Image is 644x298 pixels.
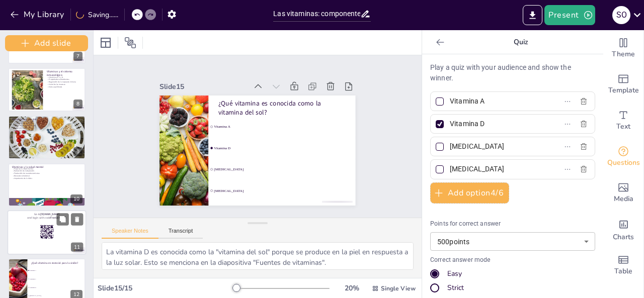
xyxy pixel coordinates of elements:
span: Vitamina A [255,94,274,233]
span: Vitamina A [30,270,85,271]
button: My Library [8,7,68,23]
span: Vitamina C [30,278,85,280]
p: Papel en la salud mental. [12,167,82,170]
div: Add images, graphics, shapes or video [603,175,643,211]
p: Regulación de la respuesta inmune. [47,80,82,83]
span: [MEDICAL_DATA] [30,295,85,296]
span: Table [614,266,632,277]
div: 10 [70,194,83,204]
input: Option 2 [450,117,543,131]
span: Single View [381,284,416,292]
button: Duplicate Slide [56,214,68,226]
button: Delete Slide [71,214,83,226]
div: Saving...... [76,10,118,20]
span: Text [616,121,630,132]
span: Template [608,85,639,96]
button: Speaker Notes [102,228,158,239]
button: Transcript [158,228,203,239]
p: Bienestar emocional. [12,174,82,177]
div: Add ready made slides [603,66,643,103]
div: Slide 15 / 15 [98,283,233,293]
textarea: La vitamina D es conocida como la "vitamina del sol" porque se produce en la piel en respuesta a ... [102,242,414,270]
p: Importancia de la dieta. [12,177,82,179]
div: 8 [8,68,86,112]
button: Present [544,5,595,25]
p: ¿Qué vitamina es conocida como la vitamina del sol? [268,100,299,228]
div: 20 % [340,283,364,293]
div: Easy [430,269,595,279]
div: Easy [447,269,462,279]
span: Charts [613,232,634,243]
div: Change the overall theme [603,30,643,66]
div: Add charts and graphs [603,211,643,247]
div: 10 [8,163,86,207]
input: Option 1 [450,94,543,109]
p: Mejora de la salud de la piel. [12,125,82,127]
div: Add text boxes [603,103,643,139]
div: 9 [8,116,86,159]
div: 7 [73,52,83,61]
p: Salud de las mucosas. [47,83,82,85]
p: Dieta rica en vitaminas. [12,130,82,132]
p: Vitaminas y la salud mental [12,165,82,168]
strong: Free68742838 [50,216,66,220]
p: Points for correct answer [430,220,595,229]
button: S O [612,5,630,25]
span: Media [614,193,633,205]
p: Producción de colágeno. [12,122,82,125]
p: ¿Qué vitamina es esencial para la visión? [31,261,82,265]
span: Position [124,37,136,49]
p: Propiedades antioxidantes. [12,120,82,122]
p: Dieta equilibrada. [47,85,82,88]
p: Producción de neurotransmisores. [12,172,82,175]
p: and login with code [11,216,82,220]
span: Theme [612,49,635,60]
p: Propiedades antioxidantes. [47,78,82,80]
span: [MEDICAL_DATA] [192,87,210,227]
div: 9 [73,147,83,156]
div: 11 [71,242,83,251]
div: Get real-time input from your audience [603,139,643,175]
p: Reducción de la depresión. [12,170,82,172]
span: Vitamina D [30,286,85,288]
p: Vitaminas para la piel [12,118,82,121]
p: Correct answer mode [430,256,595,265]
input: Insert title [273,7,360,21]
div: Add a table [603,247,643,283]
div: Strict [447,283,464,293]
input: Option 4 [450,162,543,176]
p: Quiz [448,30,593,54]
span: Questions [607,157,640,168]
button: Add option4/6 [430,182,509,204]
p: Vitaminas A, C y D. [47,76,82,78]
div: Layout [98,35,114,51]
p: Protección celular. [12,127,82,130]
div: 11 [7,210,86,254]
div: 500 points [430,232,595,251]
div: Strict [430,283,595,293]
div: 8 [73,100,83,109]
input: Option 3 [450,139,543,154]
span: Vitamina D [234,92,253,231]
strong: [DOMAIN_NAME] [40,213,59,216]
p: Vitaminas y el sistema inmunológico [47,69,82,76]
p: Play a quiz with your audience and show the winner. [430,62,595,83]
button: Add slide [5,35,88,51]
p: Go to [11,213,82,216]
button: Export to PowerPoint [523,5,542,25]
span: [MEDICAL_DATA] [213,89,231,229]
div: S O [612,6,630,24]
div: Slide 15 [304,44,323,131]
